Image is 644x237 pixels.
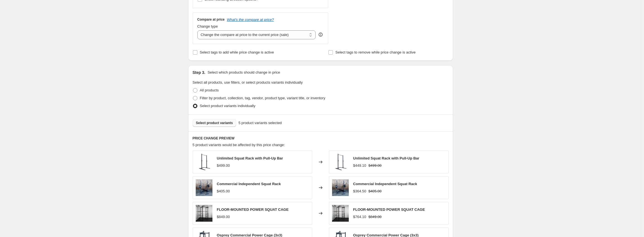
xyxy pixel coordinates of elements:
[207,70,280,75] p: Select which products should change in price
[196,154,212,170] img: Unlimited-Squat-Rack-with-Pull-Up-Bar-Fringe-Sport-106825397_80x.jpg
[197,17,225,22] h3: Compare at price
[353,163,366,168] div: $449.10
[353,207,425,212] span: FLOOR-MOUNTED POWER SQUAT CAGE
[353,156,420,160] span: Unlimited Squat Rack with Pull-Up Bar
[196,179,212,196] img: Commercial-Independent-Squat-Rack-Fringe-Sport-106862847_80x.jpg
[332,179,349,196] img: Commercial-Independent-Squat-Rack-Fringe-Sport-106862847_80x.jpg
[318,32,323,37] div: help
[217,207,289,212] span: FLOOR-MOUNTED POWER SQUAT CAGE
[193,136,449,141] h6: PRICE CHANGE PREVIEW
[217,156,283,160] span: Unlimited Squat Rack with Pull-Up Bar
[332,205,349,222] img: Floor-Mounted-Power-Squat-Cage-Fringe-Sport-107013278_80x.jpg
[335,50,416,54] span: Select tags to remove while price change is active
[369,163,382,168] strike: $499.00
[196,121,233,125] span: Select product variants
[193,70,205,75] h2: Step 3.
[193,119,236,127] button: Select product variants
[369,214,382,220] strike: $849.00
[227,18,274,22] button: What's the compare at price?
[353,182,417,186] span: Commercial Independent Squat Rack
[353,188,366,194] div: $364.50
[217,188,230,194] div: $405.00
[238,120,282,126] span: 5 product variants selected
[193,143,285,147] span: 5 product variants would be affected by this price change:
[193,80,303,84] span: Select all products, use filters, or select products variants individually
[217,163,230,168] div: $499.00
[353,214,366,220] div: $764.10
[196,205,212,222] img: Floor-Mounted-Power-Squat-Cage-Fringe-Sport-107013278_80x.jpg
[197,24,218,28] span: Change type
[200,104,255,108] span: Select product variants individually
[200,50,274,54] span: Select tags to add while price change is active
[217,182,281,186] span: Commercial Independent Squat Rack
[217,214,230,220] div: $849.00
[369,188,382,194] strike: $405.00
[332,154,349,170] img: Unlimited-Squat-Rack-with-Pull-Up-Bar-Fringe-Sport-106825397_80x.jpg
[200,88,219,92] span: All products
[200,96,325,100] span: Filter by product, collection, tag, vendor, product type, variant title, or inventory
